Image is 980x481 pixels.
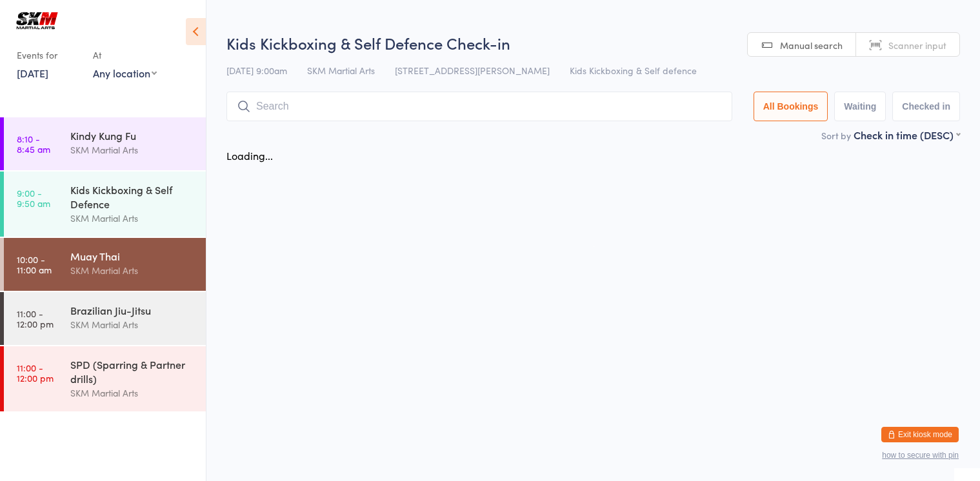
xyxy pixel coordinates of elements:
a: 11:00 -12:00 pmBrazilian Jiu-JitsuSKM Martial Arts [4,292,206,345]
a: 8:10 -8:45 amKindy Kung FuSKM Martial Arts [4,117,206,170]
label: Sort by [821,129,851,142]
div: SKM Martial Arts [70,142,195,157]
img: SKM Martial Arts [13,10,61,32]
a: 11:00 -12:00 pmSPD (Sparring & Partner drills)SKM Martial Arts [4,346,206,411]
span: Kids Kickboxing & Self defence [570,64,697,77]
button: Exit kiosk mode [881,427,959,442]
div: SKM Martial Arts [70,263,195,278]
span: [STREET_ADDRESS][PERSON_NAME] [395,64,550,77]
div: Muay Thai [70,249,195,263]
span: SKM Martial Arts [307,64,375,77]
time: 11:00 - 12:00 pm [17,362,54,383]
div: Brazilian Jiu-Jitsu [70,303,195,317]
time: 8:10 - 8:45 am [17,133,50,154]
div: Events for [17,44,80,66]
div: Loading... [226,148,273,162]
time: 9:00 - 9:50 am [17,188,50,208]
div: At [93,44,157,66]
button: All Bookings [754,92,828,121]
input: Search [226,92,732,121]
div: SKM Martial Arts [70,317,195,332]
button: how to secure with pin [882,451,959,460]
time: 10:00 - 11:00 am [17,254,52,275]
span: Scanner input [888,39,946,52]
span: [DATE] 9:00am [226,64,287,77]
time: 11:00 - 12:00 pm [17,308,54,329]
div: Check in time (DESC) [854,128,960,142]
span: Manual search [780,39,843,52]
a: [DATE] [17,66,48,80]
div: Kindy Kung Fu [70,128,195,142]
div: Kids Kickboxing & Self Defence [70,182,195,211]
div: SKM Martial Arts [70,386,195,400]
h2: Kids Kickboxing & Self Defence Check-in [226,32,960,54]
button: Checked in [892,92,960,121]
button: Waiting [834,92,886,121]
a: 9:00 -9:50 amKids Kickboxing & Self DefenceSKM Martial Arts [4,172,206,237]
div: SKM Martial Arts [70,211,195,226]
div: SPD (Sparring & Partner drills) [70,357,195,386]
div: Any location [93,66,157,80]
a: 10:00 -11:00 amMuay ThaiSKM Martial Arts [4,238,206,291]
